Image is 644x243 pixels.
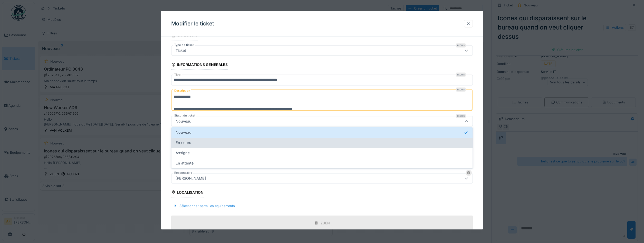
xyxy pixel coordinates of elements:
[173,43,195,47] label: Type de ticket
[176,150,190,156] span: Assigné
[176,130,191,135] span: Nouveau
[456,88,466,92] div: Requis
[174,118,194,124] div: Nouveau
[456,114,466,118] div: Requis
[173,88,191,94] label: Description
[176,160,194,166] span: En attente
[174,175,208,181] div: [PERSON_NAME]
[171,32,198,40] div: Catégorie
[173,113,196,118] label: Statut du ticket
[171,202,237,209] div: Sélectionner parmi les équipements
[456,73,466,77] div: Requis
[173,73,182,77] label: Titre
[171,188,204,197] div: Localisation
[176,140,191,145] span: En cours
[321,220,330,225] div: ZUEN
[174,48,188,53] div: Ticket
[456,43,466,47] div: Requis
[171,61,228,70] div: Informations générales
[171,21,214,27] h3: Modifier le ticket
[173,170,193,175] label: Responsable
